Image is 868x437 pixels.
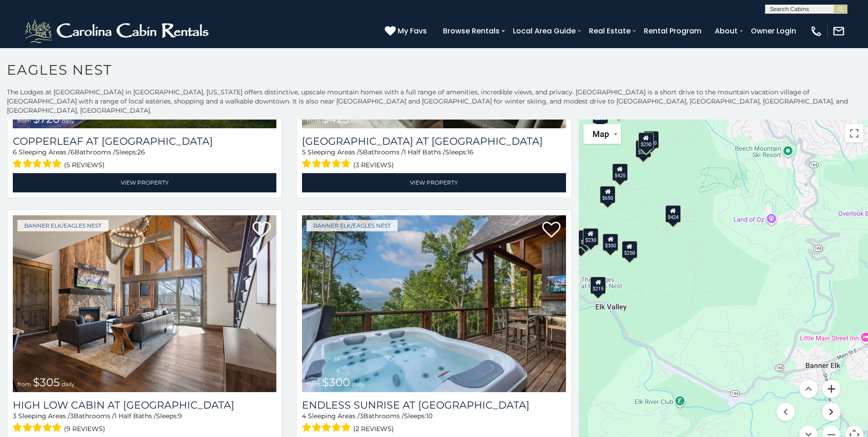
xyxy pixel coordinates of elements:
[302,215,566,392] img: Endless Sunrise at Eagles Nest
[70,412,74,420] span: 3
[590,277,606,294] div: $215
[178,412,182,420] span: 9
[13,411,276,435] div: Sleeping Areas / Bathrooms / Sleeps:
[600,186,615,203] div: $650
[70,148,75,156] span: 6
[643,131,659,148] div: $230
[360,412,363,420] span: 3
[302,215,566,392] a: Endless Sunrise at Eagles Nest from $300 daily
[302,399,566,411] a: Endless Sunrise at [GEOGRAPHIC_DATA]
[353,423,394,435] span: (2 reviews)
[822,380,841,398] button: Zoom in
[665,205,681,223] div: $424
[352,381,365,388] span: daily
[64,159,105,171] span: (5 reviews)
[302,399,566,411] h3: Endless Sunrise at Eagles Nest
[307,381,320,388] span: from
[322,376,350,389] span: $300
[13,147,276,171] div: Sleeping Areas / Bathrooms / Sleeps:
[13,215,276,392] a: High Low Cabin at Eagles Nest from $305 daily
[302,147,566,171] div: Sleeping Areas / Bathrooms / Sleeps:
[612,164,628,181] div: $425
[438,23,504,39] a: Browse Rentals
[302,411,566,435] div: Sleeping Areas / Bathrooms / Sleeps:
[359,148,363,156] span: 5
[13,135,276,147] h3: Copperleaf at Eagles Nest
[13,399,276,411] a: High Low Cabin at [GEOGRAPHIC_DATA]
[832,25,845,38] img: mail-regular-white.png
[302,148,306,156] span: 5
[639,23,706,39] a: Rental Program
[253,221,271,240] a: Add to favorites
[137,148,145,156] span: 26
[638,132,654,150] div: $230
[17,117,31,124] span: from
[302,135,566,147] h3: Sunset Ridge Hideaway at Eagles Nest
[307,117,320,124] span: from
[13,412,16,420] span: 3
[799,380,818,398] button: Move up
[13,399,276,411] h3: High Low Cabin at Eagles Nest
[593,129,609,139] span: Map
[746,23,801,39] a: Owner Login
[508,23,580,39] a: Local Area Guide
[17,220,108,231] a: Banner Elk/Eagles Nest
[467,148,474,156] span: 16
[302,135,566,147] a: [GEOGRAPHIC_DATA] at [GEOGRAPHIC_DATA]
[13,135,276,147] a: Copperleaf at [GEOGRAPHIC_DATA]
[353,159,394,171] span: (3 reviews)
[351,117,364,124] span: daily
[62,381,75,388] span: daily
[810,25,823,38] img: phone-regular-white.png
[398,25,427,37] span: My Favs
[385,25,429,37] a: My Favs
[710,23,742,39] a: About
[33,376,60,389] span: $305
[13,173,276,192] a: View Property
[23,17,213,45] img: White-1-2.png
[542,221,561,240] a: Add to favorites
[822,403,841,421] button: Move right
[307,220,398,231] a: Banner Elk/Eagles Nest
[62,117,75,124] span: daily
[13,148,17,156] span: 6
[583,228,598,246] div: $230
[776,403,795,421] button: Move left
[426,412,432,420] span: 10
[114,412,156,420] span: 1 Half Baths /
[64,423,105,435] span: (9 reviews)
[404,148,445,156] span: 1 Half Baths /
[584,23,635,39] a: Real Estate
[621,241,637,258] div: $250
[603,234,618,251] div: $300
[583,124,621,144] button: Change map style
[302,173,566,192] a: View Property
[578,230,594,247] div: $230
[636,140,651,158] div: $225
[13,215,276,392] img: High Low Cabin at Eagles Nest
[302,412,306,420] span: 4
[17,381,31,388] span: from
[845,124,863,142] button: Toggle fullscreen view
